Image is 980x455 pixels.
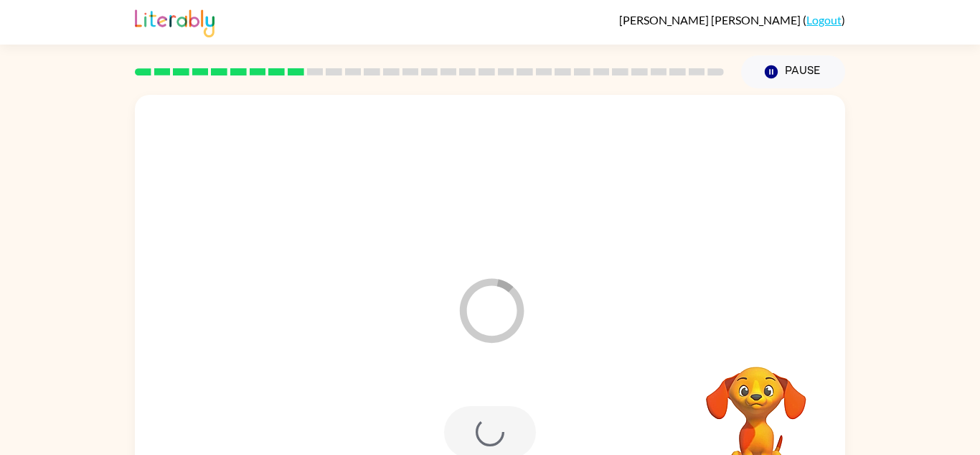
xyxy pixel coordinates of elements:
button: Pause [741,55,845,88]
div: ( ) [619,13,845,27]
span: [PERSON_NAME] [PERSON_NAME] [619,13,803,27]
img: Literably [135,6,215,37]
a: Logout [806,13,842,27]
